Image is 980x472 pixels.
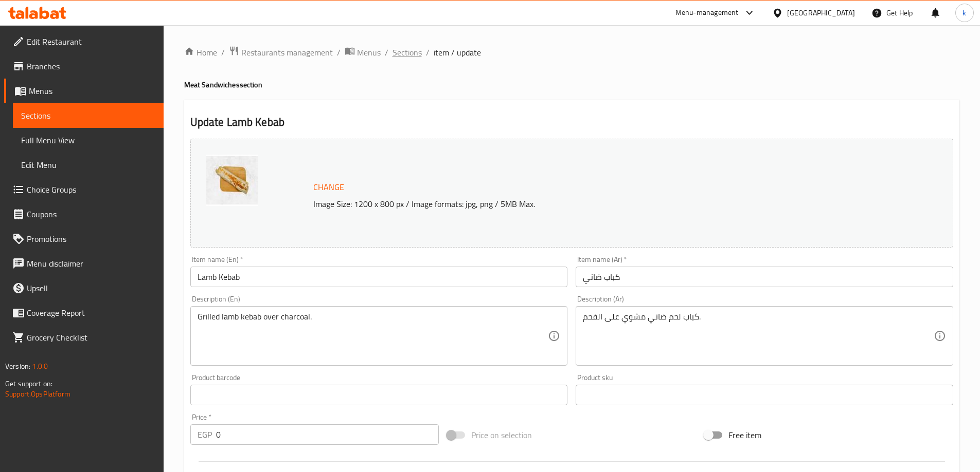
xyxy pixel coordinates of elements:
span: Restaurants management [241,46,333,59]
a: Promotions [4,226,164,251]
input: Enter name En [190,267,568,287]
textarea: Grilled lamb kebab over charcoal. [198,312,548,361]
a: Edit Menu [13,153,164,177]
a: Sections [13,103,164,128]
a: Edit Restaurant [4,29,164,54]
li: / [221,46,225,59]
button: Change [309,177,348,198]
span: Free item [728,429,761,441]
li: / [385,46,388,59]
input: Please enter product barcode [190,385,568,405]
span: Menu disclaimer [27,257,155,270]
input: Enter name Ar [576,267,953,287]
span: Version: [5,360,30,373]
a: Restaurants management [229,46,333,59]
span: Sections [21,109,155,122]
span: Coverage Report [27,307,155,319]
img: %D8%B3%D9%86%D8%AF%D9%88%D8%AA%D8%B4_%D9%83%D8%A8%D8%A7%D8%A8_%D8%B6%D8%A7%D9%86%D9%8A63892081655... [206,155,258,206]
span: Full Menu View [21,134,155,146]
a: Branches [4,54,164,79]
a: Support.OpsPlatform [5,387,70,401]
p: EGP [198,428,212,441]
li: / [426,46,430,59]
a: Upsell [4,276,164,300]
a: Coupons [4,202,164,226]
span: Edit Menu [21,159,155,171]
span: Branches [27,60,155,72]
input: Please enter price [216,424,439,445]
h2: Update Lamb Kebab [190,115,953,130]
a: Coverage Report [4,300,164,325]
span: Menus [357,46,381,59]
span: Promotions [27,233,155,245]
input: Please enter product sku [576,385,953,405]
span: k [963,7,966,18]
div: [GEOGRAPHIC_DATA] [787,7,855,18]
span: Price on selection [471,429,532,441]
p: Image Size: 1200 x 800 px / Image formats: jpg, png / 5MB Max. [309,198,858,210]
h4: Meat Sandwiches section [184,80,959,90]
span: Change [313,180,344,195]
span: item / update [434,46,481,59]
nav: breadcrumb [184,46,959,59]
span: Choice Groups [27,183,155,196]
a: Sections [393,46,422,59]
span: Upsell [27,282,155,294]
div: Menu-management [675,7,739,19]
textarea: كباب لحم ضاني مشوي على الفحم. [583,312,934,361]
a: Home [184,46,217,59]
span: Get support on: [5,377,52,390]
span: 1.0.0 [32,360,48,373]
a: Choice Groups [4,177,164,202]
a: Grocery Checklist [4,325,164,350]
span: Edit Restaurant [27,35,155,48]
a: Menu disclaimer [4,251,164,276]
a: Full Menu View [13,128,164,153]
a: Menus [345,46,381,59]
span: Menus [29,85,155,97]
a: Menus [4,79,164,103]
span: Grocery Checklist [27,331,155,344]
span: Coupons [27,208,155,220]
li: / [337,46,341,59]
